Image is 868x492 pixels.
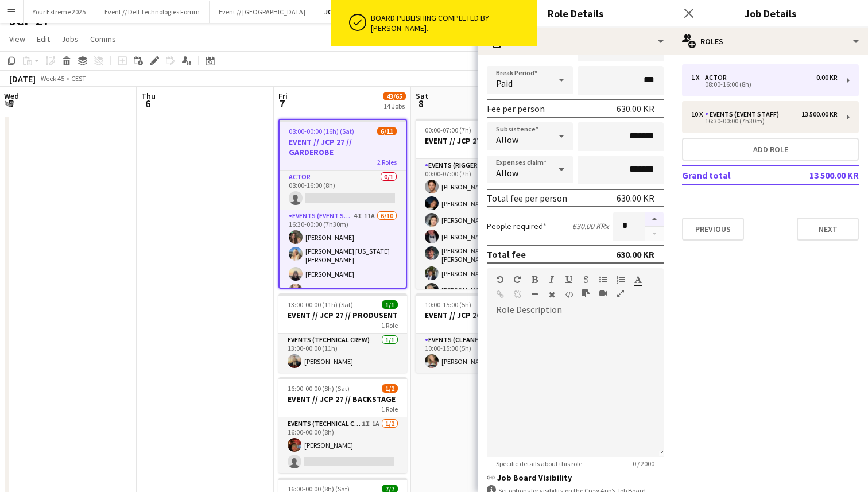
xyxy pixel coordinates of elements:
div: Roles [673,28,868,55]
button: HTML Code [565,290,573,299]
span: 7 [277,97,288,110]
app-card-role: Actor0/108:00-16:00 (8h) [280,171,406,210]
button: Insert video [599,289,607,298]
span: Jobs [61,34,79,44]
a: Comms [86,32,121,47]
div: 13 500.00 KR [801,110,838,118]
button: Unordered List [599,275,607,284]
span: 6/11 [377,127,397,135]
button: Horizontal Line [530,290,538,299]
app-job-card: 13:00-00:00 (11h) (Sat)1/1EVENT // JCP 27 // PRODUSENT1 RoleEvents (Technical Crew)1/113:00-00:00... [278,293,407,373]
h3: EVENT // JCP 27 // GARDEROBE [280,137,406,157]
div: Shift [478,28,673,55]
button: Event // Dell Technologies Forum [95,1,210,23]
a: Jobs [57,32,83,47]
td: Grand total [682,166,786,184]
span: 2 Roles [377,158,397,166]
h3: EVENT // JCP 27 // BACKSTAGE [278,394,407,404]
a: View [5,32,30,47]
div: 10 x [691,110,705,118]
app-card-role: Events (Event Staff)4I11A6/1016:30-00:00 (7h30m)[PERSON_NAME][PERSON_NAME] [US_STATE] [PERSON_NAM... [280,210,406,405]
app-card-role: Events (Cleaner)1/110:00-15:00 (5h)[PERSON_NAME] Mo [416,334,544,373]
div: [DATE] [9,73,36,84]
span: Thu [141,91,156,101]
button: Undo [496,275,504,284]
span: Wed [4,91,19,101]
span: 08:00-00:00 (16h) (Sat) [289,127,354,135]
button: Strikethrough [582,275,590,284]
div: Total fee per person [487,192,567,204]
span: 5 [2,97,19,110]
button: Underline [565,275,573,284]
label: People required [487,221,547,231]
span: 6 [139,97,156,110]
div: 1 x [691,73,705,82]
span: 00:00-07:00 (7h) [425,126,471,134]
div: Board publishing completed by [PERSON_NAME]. [371,13,533,33]
h3: Job Details [673,6,868,21]
button: Italic [548,275,556,284]
span: Paid [496,78,513,89]
span: 10:00-15:00 (5h) [425,300,471,309]
div: 630.00 KR x [572,221,609,231]
span: 8 [414,97,428,110]
span: 1 Role [381,405,398,413]
span: 13:00-00:00 (11h) (Sat) [288,300,353,309]
button: Clear Formatting [548,290,556,299]
div: 630.00 KR [617,192,654,204]
div: Fee per person [487,103,545,114]
app-card-role: Events (Technical Crew)1/113:00-00:00 (11h)[PERSON_NAME] [278,334,407,373]
a: Edit [32,32,55,47]
span: Sat [416,91,428,101]
button: Event // [GEOGRAPHIC_DATA] [210,1,315,23]
td: 13 500.00 KR [786,166,859,184]
span: Comms [90,34,116,44]
app-job-card: 10:00-15:00 (5h)1/1EVENT // JCP 26 // Rydd1 RoleEvents (Cleaner)1/110:00-15:00 (5h)[PERSON_NAME] Mo [416,293,544,373]
button: Next [797,218,859,241]
button: Fullscreen [617,289,625,298]
h3: EVENT // JCP 27 // NEDRIGG [416,135,544,146]
span: Fri [278,91,288,101]
button: Redo [513,275,521,284]
button: Previous [682,218,744,241]
div: Total fee [487,249,526,260]
div: 08:00-16:00 (8h) [691,82,838,87]
div: 0.00 KR [816,73,838,82]
button: Paste as plain text [582,289,590,298]
span: 43/65 [383,92,406,100]
span: Week 45 [38,74,67,83]
span: Allow [496,134,518,145]
h3: Role Details [478,6,673,21]
span: 1/2 [382,384,398,393]
button: JCP 27 [315,1,354,23]
button: Bold [530,275,538,284]
div: CEST [71,74,86,83]
div: 16:00-00:00 (8h) (Sat)1/2EVENT // JCP 27 // BACKSTAGE1 RoleEvents (Technical Crew)1I1A1/216:00-00... [278,377,407,473]
app-card-role: Events (Technical Crew)1I1A1/216:00-00:00 (8h)[PERSON_NAME] [278,417,407,473]
span: View [9,34,25,44]
button: Add role [682,138,859,161]
div: 14 Jobs [383,102,405,110]
span: Edit [37,34,50,44]
span: 0 / 2000 [623,459,664,468]
div: 630.00 KR [617,103,654,114]
app-job-card: 00:00-07:00 (7h)7/8EVENT // JCP 27 // NEDRIGG1 RoleEvents (Rigger)10I5A7/800:00-07:00 (7h)[PERSON... [416,119,544,289]
div: 630.00 KR [616,249,654,260]
button: Your Extreme 2025 [24,1,95,23]
h3: EVENT // JCP 26 // Rydd [416,310,544,320]
span: 16:00-00:00 (8h) (Sat) [288,384,350,393]
span: 1 Role [381,321,398,330]
button: Text Color [634,275,642,284]
div: 16:30-00:00 (7h30m) [691,118,838,124]
div: Events (Event Staff) [705,110,784,118]
app-job-card: 08:00-00:00 (16h) (Sat)6/11EVENT // JCP 27 // GARDEROBE2 RolesActor0/108:00-16:00 (8h) Events (Ev... [278,119,407,289]
button: Ordered List [617,275,625,284]
span: Specific details about this role [487,459,591,468]
span: Allow [496,167,518,179]
app-card-role: Events (Rigger)10I5A7/800:00-07:00 (7h)[PERSON_NAME][PERSON_NAME][PERSON_NAME][PERSON_NAME] Eeg[P... [416,159,544,318]
button: Increase [645,212,664,227]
